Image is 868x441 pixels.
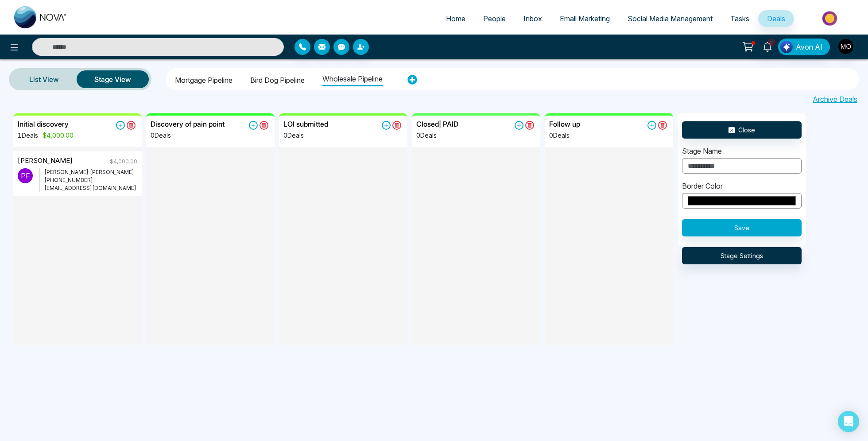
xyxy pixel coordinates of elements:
[838,411,859,432] div: Open Intercom Messenger
[523,14,542,23] span: Inbox
[18,120,69,128] h5: Initial discovery
[838,39,853,54] img: User Avatar
[757,39,778,54] a: 1
[446,14,465,23] span: Home
[44,176,137,184] p: [PHONE_NUMBER]
[416,120,458,128] h5: Closed| PAID
[796,42,822,52] span: Avon AI
[77,70,149,88] button: Stage View
[778,39,830,55] button: Avon AI
[437,10,474,27] a: Home
[767,14,785,23] span: Deals
[619,10,721,27] a: Social Media Management
[483,14,506,23] span: People
[322,70,383,86] li: Wholesale pipeline
[682,146,722,156] label: Stage Name
[758,10,794,27] a: Deals
[474,10,515,27] a: People
[250,71,305,86] li: Bird Dog Pipeline
[44,184,137,192] p: [EMAIL_ADDRESS][DOMAIN_NAME]
[416,131,458,140] p: 0 Deals
[151,131,225,140] p: 0 Deals
[813,94,857,104] a: Archive Deals
[110,158,137,166] p: $4,000.00
[44,168,137,176] p: [PERSON_NAME] [PERSON_NAME]
[767,39,775,46] span: 1
[730,14,749,23] span: Tasks
[560,14,610,23] span: Email Marketing
[18,131,74,140] p: 1 Deals
[175,71,232,86] li: Mortgage Pipeline
[798,8,863,28] img: Market-place.gif
[549,120,580,128] h5: Follow up
[780,41,793,53] img: Lead Flow
[682,219,802,236] button: Save
[283,120,328,128] h5: LOI submitted
[515,10,551,27] a: Inbox
[682,247,802,264] button: Stage Settings
[628,14,713,23] span: Social Media Management
[283,131,328,140] p: 0 Deals
[14,6,67,28] img: Nova CRM Logo
[551,10,619,27] a: Email Marketing
[18,168,33,183] p: P F
[682,181,723,191] label: Border Color
[12,69,77,90] a: List View
[682,121,802,139] button: Close
[549,131,580,140] p: 0 Deals
[18,156,73,168] p: [PERSON_NAME]
[721,10,758,27] a: Tasks
[151,120,225,128] h5: Discovery of pain point
[38,132,74,139] span: $4,000.00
